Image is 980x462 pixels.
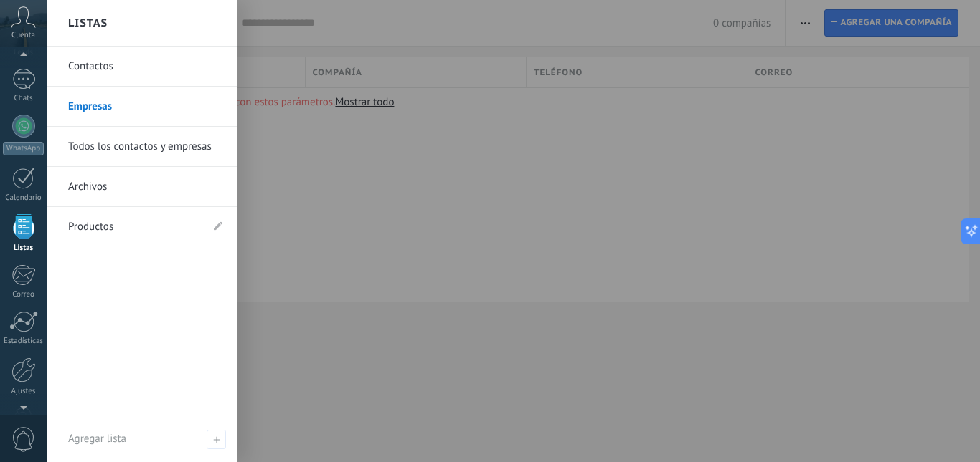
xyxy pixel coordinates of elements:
div: Correo [3,290,44,299]
div: WhatsApp [3,142,44,155]
div: Estadísticas [3,337,44,346]
span: Agregar lista [68,432,126,446]
a: Productos [68,207,201,247]
div: Ajustes [3,387,44,396]
a: Archivos [68,167,222,207]
a: Contactos [68,47,222,87]
h2: Listas [68,1,108,46]
div: Calendario [3,193,44,203]
div: Chats [3,94,44,103]
span: Cuenta [11,31,35,40]
a: Empresas [68,87,222,127]
div: Listas [3,244,44,253]
span: Agregar lista [207,430,226,449]
a: Todos los contactos y empresas [68,127,222,167]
